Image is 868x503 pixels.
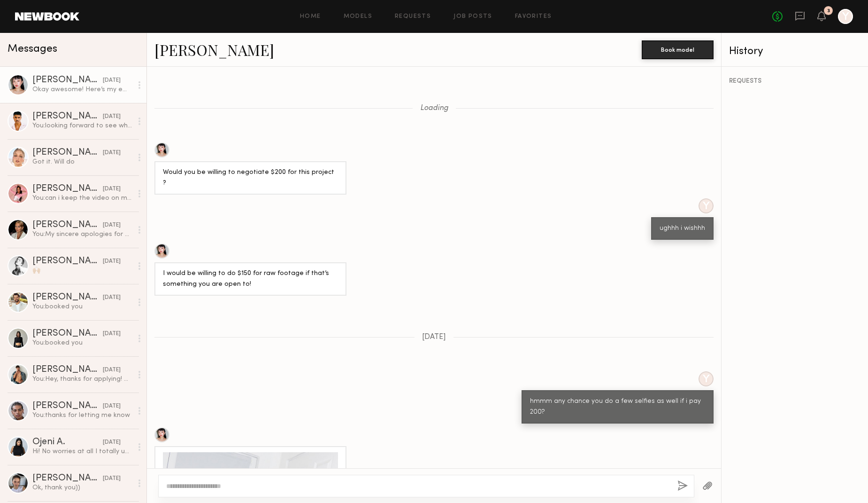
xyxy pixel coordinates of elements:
span: Messages [8,44,57,55]
div: hmmm any chance you do a few selfies as well if i pay 200? [530,396,705,418]
div: [PERSON_NAME] [32,474,103,483]
div: [PERSON_NAME] [32,148,103,157]
a: Y [838,9,853,24]
div: You: thanks for letting me know [32,411,132,420]
a: Favorites [515,14,552,20]
div: [DATE] [103,185,121,194]
div: I would be willing to do $150 for raw footage if that’s something you are open to! [163,268,338,290]
span: [DATE] [422,333,446,341]
a: Requests [395,14,431,20]
div: [DATE] [103,221,121,230]
div: 3 [827,8,830,14]
div: You: looking forward to see what you creates [32,121,132,130]
div: Would you be willing to negotiate $200 for this project ? [163,167,338,189]
div: Got it. Will do [32,157,132,166]
div: Ok, thank you)) [32,483,132,492]
div: [PERSON_NAME] [32,329,103,338]
div: You: Hey, thanks for applying! We think you’re going to be a great fit. Just want to make sure yo... [32,375,132,384]
a: Job Posts [453,14,492,20]
a: Book model [642,45,714,53]
div: You: My sincere apologies for my outrageously late response! Would you still like to work together? [32,230,132,239]
div: Ojeni A. [32,438,103,447]
div: [DATE] [103,474,121,483]
div: REQUESTS [729,78,860,85]
div: [DATE] [103,149,121,157]
div: [PERSON_NAME] [32,293,103,302]
div: [DATE] [103,257,121,266]
div: [DATE] [103,366,121,375]
div: You: booked you [32,338,132,347]
div: [DATE] [103,330,121,338]
div: Hi! No worries at all I totally understand :) yes I’m still open to working together! [32,447,132,456]
div: You: can i keep the video on my iinstagram feed though ? [32,194,132,203]
div: [PERSON_NAME] [32,112,103,121]
div: Okay awesome! Here’s my email: [EMAIL_ADDRESS][DOMAIN_NAME] Let me know the next steps we can tak... [32,85,132,94]
div: [PERSON_NAME] [32,401,103,411]
a: [PERSON_NAME] [154,39,274,60]
div: [PERSON_NAME] [32,76,103,85]
div: [DATE] [103,112,121,121]
div: [DATE] [103,402,121,411]
button: Book model [642,40,714,59]
div: [PERSON_NAME] [32,184,103,194]
div: [DATE] [103,76,121,85]
div: [PERSON_NAME] [32,220,103,230]
a: Home [300,14,321,20]
div: [DATE] [103,438,121,447]
div: [PERSON_NAME] [32,257,103,266]
span: Loading [420,104,448,112]
div: 🙌🏼 [32,266,132,275]
a: Models [344,14,372,20]
div: [DATE] [103,293,121,302]
div: You: booked you [32,302,132,311]
div: History [729,46,860,57]
div: [PERSON_NAME] [32,365,103,375]
div: ughhh i wishhh [660,223,705,234]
